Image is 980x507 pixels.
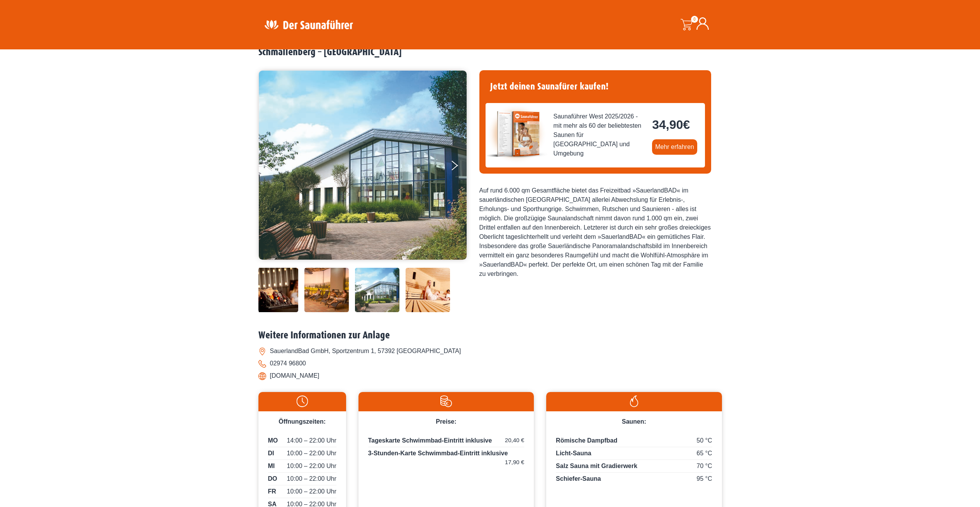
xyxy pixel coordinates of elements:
li: [DOMAIN_NAME] [258,370,722,382]
img: Uhr-weiss.svg [262,395,342,407]
a: Mehr erfahren [652,139,697,155]
span: 10:00 – 22:00 Uhr [287,487,336,496]
span: 17,90 € [505,458,524,467]
span: DI [268,449,274,458]
p: Tageskarte Schwimmbad-Eintritt inklusive [368,436,524,447]
button: Previous [266,157,285,177]
span: 0 [691,16,698,23]
span: 70 °C [696,461,712,471]
span: 95 °C [696,474,712,483]
span: Salz Sauna mit Gradierwerk [556,463,637,469]
button: Next [450,157,469,177]
span: 50 °C [696,436,712,445]
h4: Jetzt deinen Saunafürer kaufen! [486,76,705,97]
bdi: 34,90 [652,118,690,132]
span: Saunaführer West 2025/2026 - mit mehr als 60 der beliebtesten Saunen für [GEOGRAPHIC_DATA] und Um... [554,112,646,158]
li: 02974 96800 [258,357,722,370]
span: DO [268,474,277,483]
span: Römische Dampfbad [556,437,617,444]
span: FR [268,487,276,496]
span: 65 °C [696,449,712,458]
span: Saunen: [622,418,646,425]
span: MO [268,436,278,445]
div: Auf rund 6.000 qm Gesamtfläche bietet das Freizeitbad »SauerlandBAD« im sauerländischen [GEOGRAPH... [479,186,711,279]
span: 14:00 – 22:00 Uhr [287,436,336,445]
h2: Schmallenberg – [GEOGRAPHIC_DATA] [258,46,722,58]
span: Schiefer-Sauna [556,475,601,482]
li: SauerlandBad GmbH, Sportzentrum 1, 57392 [GEOGRAPHIC_DATA] [258,345,722,357]
span: Licht-Sauna [556,450,591,456]
span: 10:00 – 22:00 Uhr [287,449,336,458]
span: Preise: [436,418,456,425]
h2: Weitere Informationen zur Anlage [258,330,722,341]
img: Preise-weiss.svg [362,395,530,407]
p: 3-Stunden-Karte Schwimmbad-Eintritt inklusive [368,449,524,458]
span: 10:00 – 22:00 Uhr [287,474,336,483]
span: MI [268,461,275,471]
span: € [683,118,690,132]
span: 10:00 – 22:00 Uhr [287,461,336,471]
img: Flamme-weiss.svg [550,395,718,407]
span: Öffnungszeiten: [279,418,326,425]
img: der-saunafuehrer-2025-west.jpg [486,103,547,165]
span: 20,40 € [505,436,524,445]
